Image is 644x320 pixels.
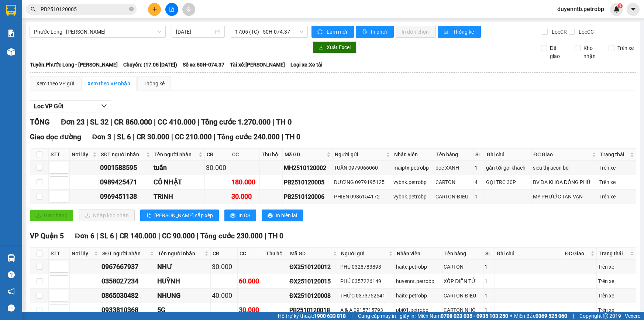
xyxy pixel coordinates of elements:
[31,7,36,12] span: search
[72,249,93,258] span: Nơi lấy
[101,305,155,315] div: 0933810368
[154,150,197,159] span: Tên người nhận
[30,133,81,141] span: Giao dọc đường
[100,289,156,303] td: 0865030482
[30,62,118,68] b: Tuyến: Phước Long - [PERSON_NAME]
[30,118,50,126] span: TỔNG
[154,163,203,173] div: tuấn
[485,292,493,300] div: 1
[101,290,155,301] div: 0865030482
[211,248,237,260] th: CR
[533,178,597,186] div: BV ĐA KHOA ĐỒNG PHÚ
[334,178,390,186] div: DƯƠNG 0979195125
[156,303,211,317] td: 5G
[100,177,151,187] div: 0989425471
[268,213,273,219] span: printer
[444,263,482,271] div: CARTON
[396,277,441,285] div: huyennt.petrobp
[231,177,258,187] div: 180.000
[276,118,292,126] span: TH 0
[619,3,621,8] span: 3
[341,249,387,258] span: Người gửi
[79,210,135,221] button: downloadNhập kho nhận
[230,213,235,219] span: printer
[335,150,384,159] span: Người gửi
[157,290,209,301] div: NHUNG
[599,178,635,186] div: Trên xe
[473,149,485,161] th: SL
[100,163,151,173] div: 0901588595
[260,149,283,161] th: Thu hộ
[340,263,393,271] div: PHÚ 0328783893
[285,133,300,141] span: TH 0
[7,48,15,56] img: warehouse-icon
[75,232,94,240] span: Đơn 6
[152,7,157,12] span: plus
[224,210,256,221] button: printerIn DS
[340,306,393,314] div: A & A 0915715793
[396,26,436,38] button: In đơn chọn
[284,178,331,187] div: PB2510120005
[533,164,597,172] div: siêu thị aeon bd
[311,26,354,38] button: syncLàm mới
[100,191,151,202] div: 0969451138
[120,232,156,240] span: CR 140.000
[214,133,216,141] span: |
[157,276,209,286] div: HUỲNH
[453,28,475,36] span: Thống kê
[599,193,635,201] div: Trên xe
[486,178,530,186] div: GỌI TRC 30P
[396,292,441,300] div: haitc.petrobp
[514,312,567,320] span: Miền Bắc
[165,3,178,16] button: file-add
[99,190,152,204] td: 0969451138
[137,133,169,141] span: CR 30.000
[129,6,134,13] span: close-circle
[485,306,493,314] div: 1
[435,164,472,172] div: bọc XANH
[547,44,569,60] span: Đã giao
[285,150,325,159] span: Mã GD
[212,262,236,272] div: 30.000
[290,249,331,258] span: Mã GD
[30,101,111,112] button: Lọc VP Gửi
[317,29,324,35] span: sync
[392,149,435,161] th: Nhân viên
[327,28,348,36] span: Làm mới
[156,274,211,289] td: HUỲNH
[238,211,250,219] span: In DS
[613,6,620,13] img: icon-new-feature
[268,232,283,240] span: TH 0
[265,232,266,240] span: |
[154,211,213,219] span: [PERSON_NAME] sắp xếp
[549,28,568,36] span: Lọc CR
[100,274,156,289] td: 0358027234
[156,289,211,303] td: NHUNG
[598,277,635,285] div: Trên xe
[152,161,205,175] td: tuấn
[176,28,214,36] input: 12/10/2025
[96,232,98,240] span: |
[36,79,74,88] div: Xem theo VP gửi
[217,133,280,141] span: Tổng cước 240.000
[169,7,174,12] span: file-add
[495,248,563,260] th: Ghi chú
[534,150,591,159] span: ĐC Giao
[157,262,209,272] div: NHƯ
[239,276,263,286] div: 60.000
[435,193,472,201] div: CARTON ĐIỀU
[289,262,338,272] div: ĐX2510120012
[87,79,130,88] div: Xem theo VP nhận
[533,193,597,201] div: MY PHƯỚC TÂN VẠN
[358,312,416,320] span: Cung cấp máy in - giấy in:
[272,118,274,126] span: |
[158,232,160,240] span: |
[551,4,610,14] span: duyenntb.petrobp
[485,277,493,285] div: 1
[283,190,333,204] td: PB2510120006
[140,210,219,221] button: sort-ascending[PERSON_NAME] sắp xếp
[486,164,530,172] div: gần tới gọi khách
[278,312,346,320] span: Hỗ trợ kỹ thuật:
[92,133,112,141] span: Đơn 3
[441,313,508,319] strong: 0708 023 035 - 0935 103 250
